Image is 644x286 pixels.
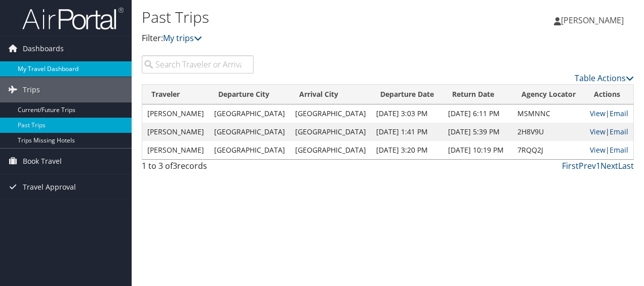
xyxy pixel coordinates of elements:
span: [PERSON_NAME] [561,15,624,26]
span: Book Travel [23,149,62,174]
a: Email [610,109,628,118]
a: View [590,109,606,118]
a: View [590,127,606,136]
a: 1 [596,160,600,171]
span: Travel Approval [23,174,76,200]
span: Trips [23,77,40,102]
td: [DATE] 6:11 PM [443,104,512,123]
td: [DATE] 5:39 PM [443,123,512,141]
td: | [585,141,633,159]
th: Traveler: activate to sort column ascending [142,85,209,104]
a: [PERSON_NAME] [554,5,634,35]
td: 7RQQ2J [512,141,585,159]
input: Search Traveler or Arrival City [142,55,254,74]
a: Last [618,160,634,171]
td: [DATE] 10:19 PM [443,141,512,159]
a: First [562,160,579,171]
img: airportal-logo.png [22,7,124,30]
td: [GEOGRAPHIC_DATA] [290,123,371,141]
th: Departure Date: activate to sort column ascending [371,85,443,104]
a: Table Actions [575,73,634,84]
a: Email [610,145,628,155]
td: [PERSON_NAME] [142,104,209,123]
p: Filter: [142,32,470,45]
td: [GEOGRAPHIC_DATA] [209,104,290,123]
td: [GEOGRAPHIC_DATA] [209,123,290,141]
a: Prev [579,160,596,171]
td: | [585,104,633,123]
td: [PERSON_NAME] [142,141,209,159]
td: 2H8V9U [512,123,585,141]
td: [GEOGRAPHIC_DATA] [290,141,371,159]
th: Return Date: activate to sort column ascending [443,85,512,104]
td: MSMNNC [512,104,585,123]
a: View [590,145,606,155]
h1: Past Trips [142,7,470,28]
div: 1 to 3 of records [142,160,254,177]
td: [DATE] 1:41 PM [371,123,443,141]
td: [DATE] 3:03 PM [371,104,443,123]
span: Dashboards [23,36,64,61]
th: Departure City: activate to sort column ascending [209,85,290,104]
a: Email [610,127,628,136]
td: [GEOGRAPHIC_DATA] [209,141,290,159]
th: Actions [585,85,633,104]
a: Next [600,160,618,171]
td: [PERSON_NAME] [142,123,209,141]
th: Agency Locator: activate to sort column ascending [512,85,585,104]
td: [DATE] 3:20 PM [371,141,443,159]
td: [GEOGRAPHIC_DATA] [290,104,371,123]
th: Arrival City: activate to sort column ascending [290,85,371,104]
span: 3 [173,160,177,171]
a: My trips [163,32,202,44]
td: | [585,123,633,141]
